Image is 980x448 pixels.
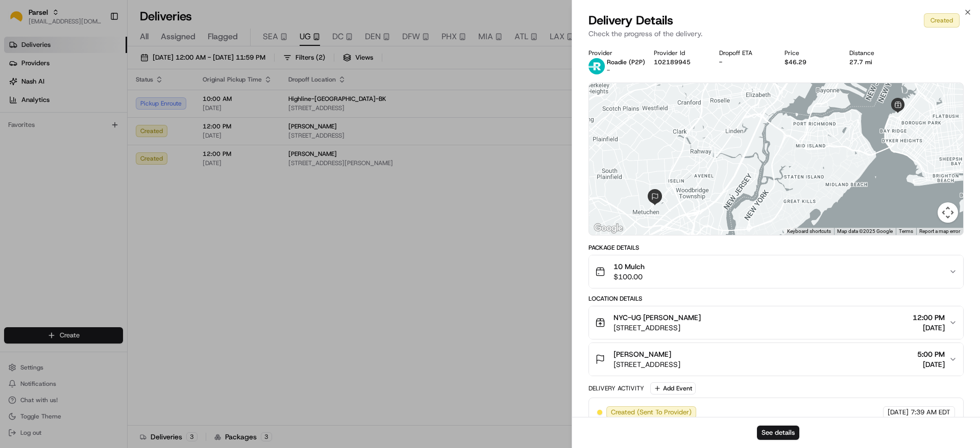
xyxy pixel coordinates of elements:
[589,306,963,339] button: NYC-UG [PERSON_NAME][STREET_ADDRESS]12:00 PM[DATE]
[888,408,909,417] span: [DATE]
[849,49,898,57] div: Distance
[614,349,671,359] span: [PERSON_NAME]
[10,149,18,157] div: 📗
[27,66,168,76] input: Clear
[785,49,834,57] div: Price
[589,295,964,303] div: Location Details
[589,58,605,74] img: roadie-logo-v2.jpg
[650,382,696,394] button: Add Event
[592,222,625,235] img: Google
[589,244,964,252] div: Package Details
[589,29,964,39] p: Check the progress of the delivery.
[86,149,94,157] div: 💻
[607,58,645,66] span: Roadie (P2P)
[614,261,645,272] span: 10 Mulch
[913,312,945,323] span: 12:00 PM
[849,58,898,66] div: 27.7 mi
[917,359,945,370] span: [DATE]
[719,58,768,66] div: -
[787,228,831,235] button: Keyboard shortcuts
[174,100,186,113] button: Start new chat
[10,10,31,31] img: Nash
[96,148,164,158] span: API Documentation
[911,408,950,417] span: 7:39 AM EDT
[913,323,945,333] span: [DATE]
[10,97,29,116] img: 1736555255976-a54dd68f-1ca7-489b-9aae-adbdc363a1c4
[592,222,625,235] a: Open this area in Google Maps (opens a new window)
[899,228,913,234] a: Terms (opens in new tab)
[589,384,644,392] div: Delivery Activity
[589,255,963,288] button: 10 Mulch$100.00
[614,323,701,333] span: [STREET_ADDRESS]
[917,349,945,359] span: 5:00 PM
[102,173,124,180] span: Pylon
[20,148,78,158] span: Knowledge Base
[719,49,768,57] div: Dropoff ETA
[654,49,703,57] div: Provider Id
[589,12,673,29] span: Delivery Details
[785,58,834,66] div: $46.29
[82,144,168,162] a: 💻API Documentation
[614,272,645,282] span: $100.00
[6,144,82,162] a: 📗Knowledge Base
[589,49,638,57] div: Provider
[938,202,958,223] button: Map camera controls
[589,343,963,376] button: [PERSON_NAME][STREET_ADDRESS]5:00 PM[DATE]
[35,108,129,116] div: We're available if you need us!
[35,97,167,108] div: Start new chat
[614,312,701,323] span: NYC-UG [PERSON_NAME]
[607,66,610,74] span: -
[611,408,692,417] span: Created (Sent To Provider)
[757,426,799,440] button: See details
[837,228,893,234] span: Map data ©2025 Google
[919,228,960,234] a: Report a map error
[10,41,186,57] p: Welcome 👋
[654,58,691,66] button: 102189945
[72,172,124,180] a: Powered byPylon
[614,359,680,370] span: [STREET_ADDRESS]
